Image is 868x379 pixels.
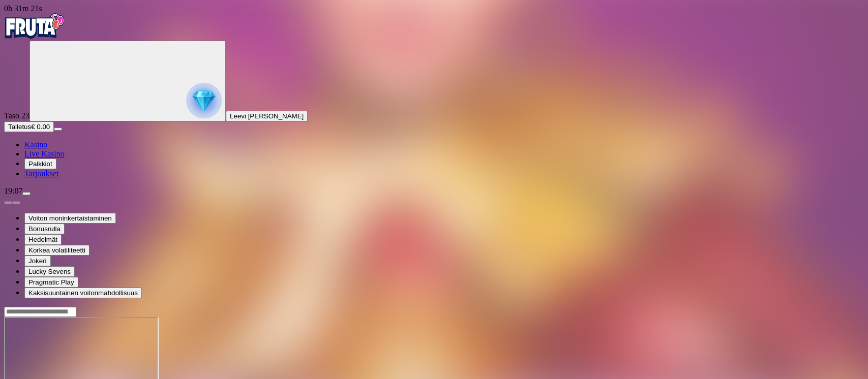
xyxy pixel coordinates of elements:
span: Voiton moninkertaistaminen [28,214,112,222]
button: Leevi [PERSON_NAME] [226,111,308,121]
span: Bonusrulla [28,225,61,233]
span: € 0.00 [31,123,50,131]
span: Leevi [PERSON_NAME] [230,112,304,120]
button: Lucky Sevens [24,266,75,277]
button: reward progress [29,41,226,121]
button: prev slide [4,201,12,204]
button: Jokeri [24,256,51,266]
button: Talletusplus icon€ 0.00 [4,121,54,132]
a: Fruta [4,31,65,40]
nav: Main menu [4,140,864,178]
nav: Primary [4,13,864,178]
span: Talletus [8,123,31,131]
span: 19:07 [4,186,22,195]
a: Tarjoukset [24,169,58,178]
span: Pragmatic Play [28,278,74,286]
button: Pragmatic Play [24,277,78,288]
input: Search [4,307,76,317]
span: Palkkiot [28,160,52,168]
button: Korkea volatiliteetti [24,245,89,256]
img: Fruta [4,13,65,39]
button: Bonusrulla [24,224,65,234]
span: Lucky Sevens [28,268,71,275]
span: user session time [4,4,42,13]
button: Kaksisuuntainen voitonmahdollisuus [24,288,142,298]
button: next slide [12,201,20,204]
a: Live Kasino [24,149,65,158]
button: menu [22,192,31,195]
img: reward progress [186,83,222,118]
span: Jokeri [28,257,47,265]
button: Palkkiot [24,159,56,169]
a: Kasino [24,140,47,149]
span: Hedelmät [28,236,57,243]
button: Voiton moninkertaistaminen [24,213,116,224]
span: Taso 23 [4,111,29,120]
button: Hedelmät [24,234,62,245]
span: Korkea volatiliteetti [28,246,85,254]
span: Kaksisuuntainen voitonmahdollisuus [28,289,138,297]
button: menu [54,128,62,131]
